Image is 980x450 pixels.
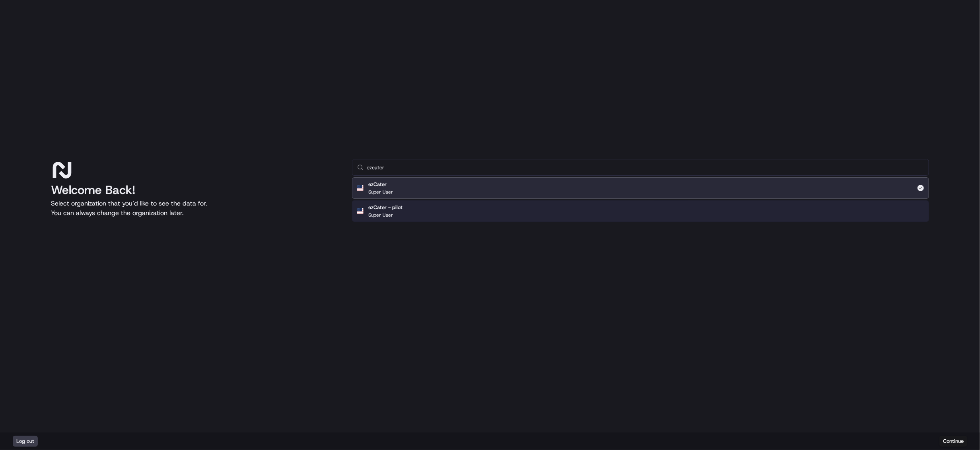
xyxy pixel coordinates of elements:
[357,208,364,214] img: Flag of us
[368,189,393,195] p: Super User
[368,212,393,218] p: Super User
[352,176,929,223] div: Suggestions
[367,159,924,175] input: Type to search...
[368,204,402,211] h2: ezCater - pilot
[357,185,364,191] img: Flag of us
[368,181,393,188] h2: ezCater
[13,436,38,447] button: Log out
[51,183,339,197] h1: Welcome Back!
[51,199,339,218] p: Select organization that you’d like to see the data for. You can always change the organization l...
[939,436,967,447] button: Continue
